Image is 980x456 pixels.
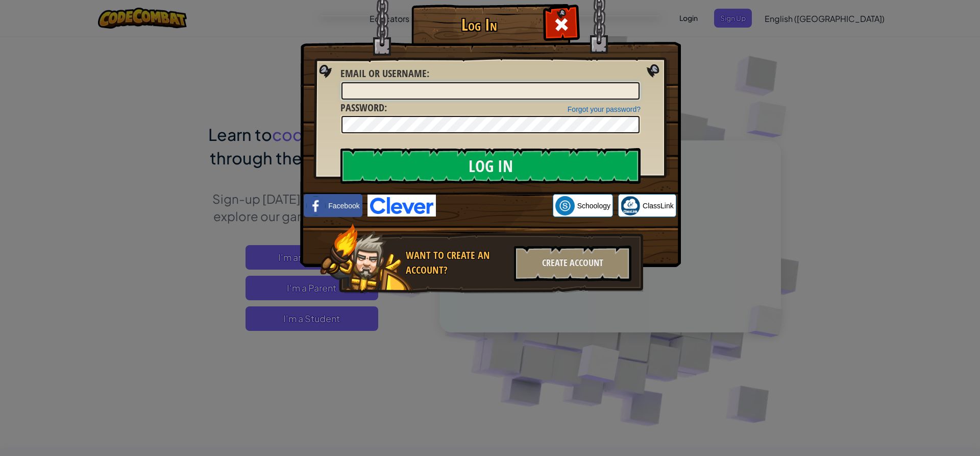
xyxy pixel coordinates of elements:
[406,248,508,277] div: Want to create an account?
[340,148,641,184] input: Log In
[340,66,429,81] label: :
[340,101,387,115] label: :
[577,201,610,211] span: Schoology
[568,105,641,113] a: Forgot your password?
[306,196,326,215] img: facebook_small.png
[367,195,436,217] img: clever-logo-blue.png
[514,246,631,281] div: Create Account
[643,201,674,211] span: ClassLink
[340,101,384,114] span: Password
[328,201,359,211] span: Facebook
[555,196,575,215] img: schoology.png
[436,195,553,217] iframe: زر تسجيل الدخول باستخدام حساب Google
[621,196,640,215] img: classlink-logo-small.png
[414,16,544,34] h1: Log In
[340,66,427,80] span: Email or Username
